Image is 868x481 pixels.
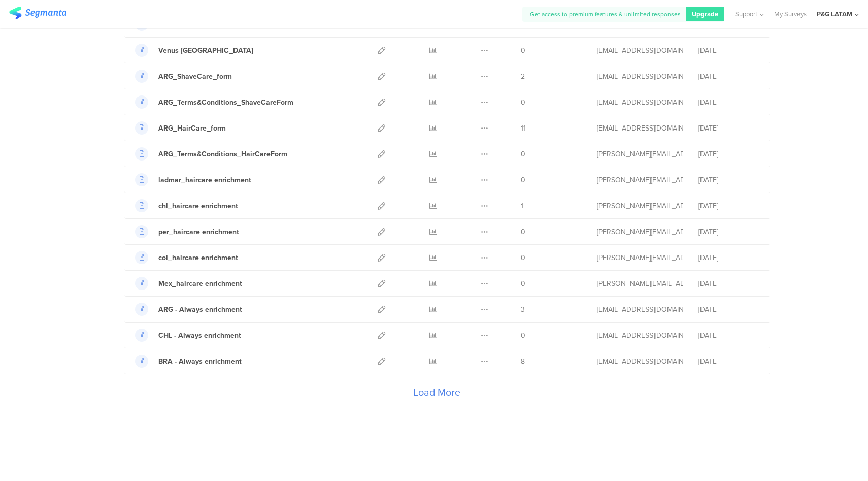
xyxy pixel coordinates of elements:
div: [DATE] [698,71,759,82]
a: ARG_Terms&Conditions_ShaveCareForm [135,95,293,109]
div: florena.ff@pg.com [597,97,683,108]
div: ARG_HairCare_form [158,123,226,134]
a: per_haircare enrichment [135,225,239,238]
span: 0 [521,278,525,289]
a: ARG - Always enrichment [135,303,242,316]
span: Get access to premium features & unlimited responses [530,10,681,19]
a: ARG_ShaveCare_form [135,70,232,83]
div: per_haircare enrichment [158,227,239,237]
a: ARG_Terms&Conditions_HairCareForm [135,147,287,161]
div: sayago.ds.1@pg.com [597,252,683,263]
a: Mex_haircare enrichment [135,277,242,290]
div: panagopulos.d@pg.com [597,45,683,56]
div: [DATE] [698,304,759,315]
div: col_haircare enrichment [158,252,238,263]
div: ARG_Terms&Conditions_ShaveCareForm [158,97,293,108]
div: [DATE] [698,356,759,367]
span: Support [735,9,757,19]
div: sayago.ds.1@pg.com [597,201,683,211]
span: 1 [521,201,523,211]
span: 0 [521,45,525,56]
div: lepage.fa@pg.com [597,330,683,341]
span: 0 [521,97,525,108]
span: 3 [521,304,525,315]
div: CHL - Always enrichment [158,330,241,341]
div: Mex_haircare enrichment [158,278,242,289]
div: ladmar_haircare enrichment [158,175,251,185]
div: chl_haircare enrichment [158,201,238,211]
a: ladmar_haircare enrichment [135,173,251,186]
a: col_haircare enrichment [135,251,238,264]
div: [DATE] [698,149,759,159]
div: [DATE] [698,227,759,237]
span: Upgrade [692,9,718,19]
span: 11 [521,123,526,134]
span: 0 [521,175,525,185]
div: [DATE] [698,97,759,108]
div: crivelli.s@pg.com [597,149,683,159]
div: lepage.fa@pg.com [597,304,683,315]
div: ARG_ShaveCare_form [158,71,232,82]
div: sayago.ds.1@pg.com [597,175,683,185]
a: chl_haircare enrichment [135,199,238,212]
div: ARG_Terms&Conditions_HairCareForm [158,149,287,159]
div: [DATE] [698,175,759,185]
a: CHL - Always enrichment [135,329,241,342]
div: [DATE] [698,201,759,211]
div: [DATE] [698,278,759,289]
div: ARG - Always enrichment [158,304,242,315]
div: florena.ff@pg.com [597,123,683,134]
div: BRA - Always enrichment [158,356,242,367]
img: segmanta logo [9,7,66,19]
div: sayago.ds.1@pg.com [597,278,683,289]
div: florena.ff@pg.com [597,71,683,82]
a: Venus [GEOGRAPHIC_DATA] [135,44,253,57]
div: [DATE] [698,123,759,134]
div: sayago.ds.1@pg.com [597,227,683,237]
span: 8 [521,356,525,367]
span: 0 [521,330,525,341]
div: P&G LATAM [817,9,852,19]
div: Load More [124,374,749,415]
div: lepage.fa@pg.com [597,356,683,367]
span: 0 [521,149,525,159]
div: Venus Brazil [158,45,253,56]
span: 0 [521,252,525,263]
div: [DATE] [698,252,759,263]
span: 0 [521,227,525,237]
span: 2 [521,71,525,82]
div: [DATE] [698,330,759,341]
a: ARG_HairCare_form [135,121,226,135]
a: BRA - Always enrichment [135,355,242,368]
div: [DATE] [698,45,759,56]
